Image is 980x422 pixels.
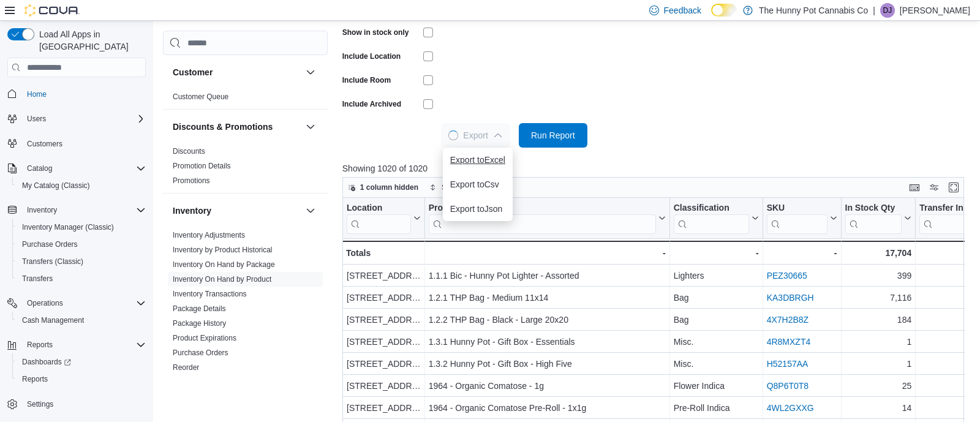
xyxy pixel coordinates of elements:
[766,203,827,234] div: SKU URL
[173,318,226,328] span: Package History
[22,315,84,325] span: Cash Management
[428,203,665,234] button: Product
[766,315,808,325] a: 4X7H2B8Z
[900,3,970,18] p: [PERSON_NAME]
[173,176,210,186] span: Promotions
[22,397,58,412] a: Settings
[27,114,46,124] span: Users
[673,269,758,284] div: Lighters
[22,203,146,217] span: Inventory
[711,17,712,17] span: Dark Mode
[673,401,758,416] div: Pre-Roll Indica
[173,319,226,328] a: Package History
[342,28,409,37] label: Show in stock only
[443,172,513,197] button: Export toCsv
[845,203,902,234] div: In Stock Qty
[673,203,758,234] button: Classification
[22,374,48,384] span: Reports
[845,335,911,350] div: 1
[17,178,95,193] a: My Catalog (Classic)
[12,270,151,287] button: Transfers
[443,148,513,172] button: Export toExcel
[22,396,146,412] span: Settings
[12,371,151,388] button: Reports
[342,51,401,61] label: Include Location
[27,205,57,215] span: Inventory
[173,334,236,342] a: Product Expirations
[27,340,53,350] span: Reports
[17,220,119,235] a: Inventory Manager (Classic)
[428,313,665,328] div: 1.2.2 THP Bag - Black - Large 20x20
[347,357,421,372] div: [STREET_ADDRESS]
[22,137,67,151] a: Customers
[531,129,575,141] span: Run Report
[22,357,71,367] span: Dashboards
[22,257,83,266] span: Transfers (Classic)
[27,298,63,308] span: Operations
[347,401,421,416] div: [STREET_ADDRESS]
[428,357,665,372] div: 1.3.2 Hunny Pot - Gift Box - High Five
[173,205,301,217] button: Inventory
[673,246,758,260] div: -
[766,360,808,369] a: H52157AA
[519,123,587,148] button: Run Report
[163,144,328,193] div: Discounts & Promotions
[845,269,911,284] div: 399
[173,363,199,372] span: Reorder
[673,379,758,394] div: Flower Indica
[673,291,758,306] div: Bag
[711,4,737,17] input: Dark Mode
[347,379,421,394] div: [STREET_ADDRESS]
[428,291,665,306] div: 1.2.1 THP Bag - Medium 11x14
[347,313,421,328] div: [STREET_ADDRESS]
[173,205,211,217] h3: Inventory
[27,139,62,149] span: Customers
[360,183,418,192] span: 1 column hidden
[450,179,505,189] span: Export to Csv
[173,275,271,284] a: Inventory On Hand by Product
[883,3,892,18] span: DJ
[428,203,655,214] div: Product
[347,203,411,234] div: Location
[664,4,701,17] span: Feedback
[17,237,146,252] span: Purchase Orders
[2,160,151,177] button: Catalog
[303,203,318,218] button: Inventory
[428,335,665,350] div: 1.3.1 Hunny Pot - Gift Box - Essentials
[759,3,868,18] p: The Hunny Pot Cannabis Co
[17,254,88,269] a: Transfers (Classic)
[766,293,813,303] a: KA3DBRGH
[173,231,245,239] a: Inventory Adjustments
[173,260,275,269] span: Inventory On Hand by Package
[22,296,68,311] button: Operations
[346,246,421,260] div: Totals
[343,180,423,195] button: 1 column hidden
[173,304,226,313] a: Package Details
[173,289,247,299] span: Inventory Transactions
[2,85,151,102] button: Home
[173,260,275,269] a: Inventory On Hand by Package
[17,237,83,252] a: Purchase Orders
[2,202,151,219] button: Inventory
[173,176,210,185] a: Promotions
[424,180,479,195] button: Sort fields
[342,162,970,175] p: Showing 1020 of 1020
[2,336,151,353] button: Reports
[173,161,231,171] span: Promotion Details
[303,65,318,80] button: Customer
[845,203,911,234] button: In Stock Qty
[173,348,228,358] span: Purchase Orders
[845,203,902,214] div: In Stock Qty
[342,99,401,109] label: Include Archived
[347,269,421,284] div: [STREET_ADDRESS]
[12,219,151,236] button: Inventory Manager (Classic)
[845,401,911,416] div: 14
[428,269,665,284] div: 1.1.1 Bic - Hunny Pot Lighter - Assorted
[845,246,911,260] div: 17,704
[173,349,228,357] a: Purchase Orders
[173,146,205,156] span: Discounts
[22,86,146,101] span: Home
[17,372,146,386] span: Reports
[927,180,941,195] button: Display options
[428,246,665,260] div: -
